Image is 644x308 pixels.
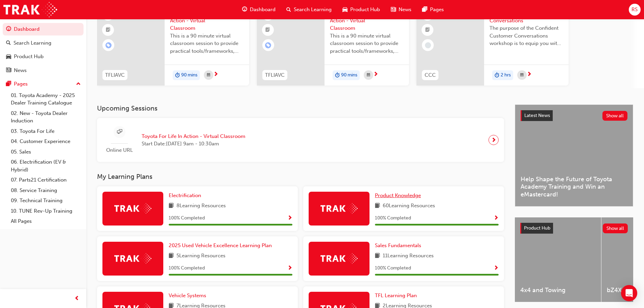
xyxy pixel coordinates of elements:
span: car-icon [342,5,348,14]
span: guage-icon [242,5,247,14]
span: booktick-icon [265,26,270,34]
span: calendar-icon [207,71,210,79]
span: 2 hrs [501,71,511,79]
button: Show Progress [287,264,292,273]
h3: My Learning Plans [97,173,504,181]
span: Product Hub [350,6,380,14]
img: Trak [3,2,57,17]
button: Show Progress [494,264,499,273]
button: RS [629,4,641,16]
a: guage-iconDashboard [237,3,281,17]
a: News [3,64,84,77]
span: guage-icon [6,26,11,32]
span: 2025 Used Vehicle Excellence Learning Plan [169,242,272,248]
span: 100 % Completed [169,264,205,272]
button: Show all [603,223,628,233]
a: Latest NewsShow allHelp Shape the Future of Toyota Academy Training and Win an eMastercard! [515,104,633,207]
span: The purpose of the Confident Customer Conversations workshop is to equip you with tools to commun... [490,24,563,47]
a: 0TFLIAVCToyota For Life In Action - Virtual ClassroomThis is a 90 minute virtual classroom sessio... [257,4,409,86]
div: News [14,67,27,74]
span: Dashboard [250,6,276,14]
img: Trak [114,253,151,264]
img: Trak [320,253,358,264]
a: 0TFLIAVCToyota For Life In Action - Virtual ClassroomThis is a 90 minute virtual classroom sessio... [97,4,249,86]
span: book-icon [375,252,380,260]
div: Search Learning [14,39,51,47]
span: booktick-icon [425,26,430,34]
span: Pages [430,6,444,14]
span: book-icon [169,252,174,260]
span: Electrification [169,192,201,198]
span: Sales Fundamentals [375,242,421,248]
a: 08. Service Training [8,185,84,196]
span: RS [631,6,638,14]
h3: Upcoming Sessions [97,104,504,112]
span: Show Progress [494,265,499,271]
span: duration-icon [175,71,180,80]
span: 90 mins [341,71,357,79]
div: Product Hub [14,53,44,61]
a: 10. TUNE Rev-Up Training [8,206,84,216]
span: sessionType_ONLINE_URL-icon [117,128,122,136]
span: Online URL [102,146,136,154]
span: pages-icon [422,5,427,14]
span: up-icon [76,80,81,89]
span: Toyota For Life In Action - Virtual Classroom [330,9,404,32]
span: next-icon [213,72,218,78]
span: 8 Learning Resources [176,202,226,210]
a: 07. Parts21 Certification [8,175,84,185]
a: Product HubShow all [520,223,628,234]
span: 11 Learning Resources [383,252,434,260]
span: 90 mins [181,71,197,79]
span: Show Progress [287,215,292,221]
a: Dashboard [3,23,84,35]
a: 01. Toyota Academy - 2025 Dealer Training Catalogue [8,90,84,108]
span: learningRecordVerb_ENROLL-icon [105,42,112,48]
span: search-icon [286,5,291,14]
span: news-icon [6,68,11,74]
span: Search Learning [294,6,332,14]
a: 4x4 and Towing [515,217,601,302]
span: Show Progress [287,265,292,271]
span: next-icon [373,72,378,78]
span: book-icon [169,202,174,210]
span: learningRecordVerb_NONE-icon [425,42,431,48]
div: Pages [14,80,28,88]
a: Product Knowledge [375,192,424,199]
span: Product Hub [524,225,550,231]
span: 60 Learning Resources [383,202,435,210]
span: 100 % Completed [169,214,205,222]
span: booktick-icon [106,26,111,34]
button: Show Progress [494,214,499,222]
span: Latest News [524,113,550,118]
span: TFLIAVC [265,71,285,79]
a: TFL Learning Plan [375,292,420,300]
a: All Pages [8,216,84,227]
a: 05. Sales [8,147,84,157]
div: Open Intercom Messenger [621,285,637,301]
span: 5 Learning Resources [176,252,225,260]
span: calendar-icon [520,71,524,79]
a: news-iconNews [385,3,417,17]
a: 2025 Used Vehicle Excellence Learning Plan [169,242,275,250]
span: car-icon [6,54,11,60]
img: Trak [320,203,358,214]
button: Show all [602,111,628,121]
span: pages-icon [6,81,11,87]
img: Trak [114,203,151,214]
a: Sales Fundamentals [375,242,424,250]
a: pages-iconPages [417,3,449,17]
span: calendar-icon [367,71,370,79]
a: Latest NewsShow all [521,110,627,121]
a: Product Hub [3,50,84,63]
span: This is a 90 minute virtual classroom session to provide practical tools/frameworks, behaviours a... [170,32,244,55]
a: 09. Technical Training [8,195,84,206]
a: Search Learning [3,37,84,49]
a: 240CCCConfident Customer ConversationsThe purpose of the Confident Customer Conversations worksho... [416,4,569,86]
span: next-icon [491,135,496,145]
a: Vehicle Systems [169,292,209,300]
button: Pages [3,78,84,90]
span: CCC [425,71,436,79]
span: Product Knowledge [375,192,421,198]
